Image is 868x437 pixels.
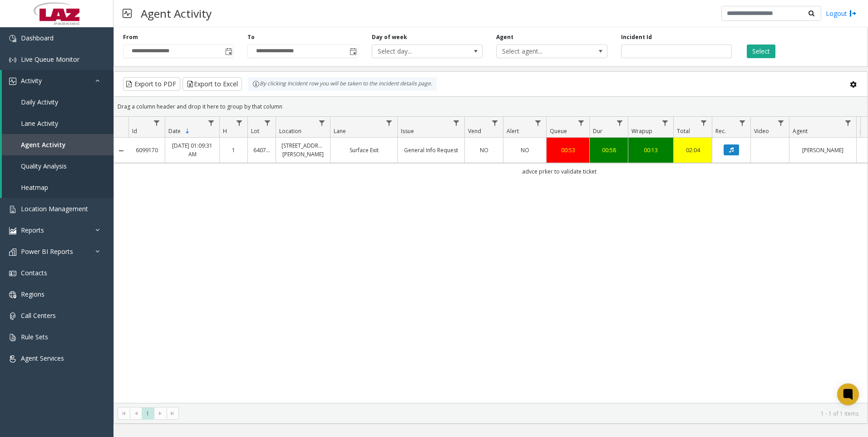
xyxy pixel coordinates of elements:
label: Agent [496,33,513,41]
a: Lane Filter Menu [383,117,395,129]
span: Select agent... [497,45,585,58]
div: Drag a column header and drop it here to group by that column [114,99,868,114]
a: Surface Exit [336,146,392,154]
a: Issue Filter Menu [450,117,463,129]
img: logout [849,9,857,18]
a: 00:53 [552,146,584,154]
span: Agent Services [21,354,64,363]
span: Lane [334,127,346,135]
a: H Filter Menu [233,117,246,129]
span: Call Centers [21,311,56,320]
h3: Agent Activity [136,2,216,25]
label: Day of week [372,33,407,41]
span: Location [279,127,301,135]
span: Queue [550,127,567,135]
img: pageIcon [123,2,132,25]
span: Live Queue Monitor [21,55,79,64]
a: 1 [225,146,242,154]
span: Total [677,127,690,135]
span: Power BI Reports [21,247,73,256]
span: Id [132,127,137,135]
span: Reports [21,226,44,234]
a: Activity [2,70,113,91]
label: Incident Id [621,33,652,41]
a: Wrapup Filter Menu [659,117,671,129]
span: Agent [793,127,808,135]
span: Daily Activity [21,98,58,106]
img: 'icon' [9,291,16,298]
span: Contacts [21,268,47,277]
span: Date [168,127,181,135]
a: Agent Filter Menu [842,117,854,129]
img: 'icon' [9,334,16,341]
button: Select [747,45,775,58]
a: Agent Activity [2,134,113,155]
a: Rec. Filter Menu [736,117,749,129]
a: Id Filter Menu [151,117,163,129]
a: General Info Request [403,146,459,154]
div: By clicking Incident row you will be taken to the incident details page. [248,77,437,91]
span: Wrapup [631,127,652,135]
span: Heatmap [21,183,48,192]
img: 'icon' [9,56,16,64]
button: Export to PDF [123,77,180,91]
a: [DATE] 01:09:31 AM [171,141,214,159]
a: Logout [826,9,857,18]
a: NO [470,146,498,154]
button: Export to Excel [182,77,242,91]
span: Dashboard [21,34,54,42]
span: Video [754,127,769,135]
span: Activity [21,76,42,85]
kendo-pager-info: 1 - 1 of 1 items [184,410,858,417]
span: Vend [468,127,481,135]
a: Lot Filter Menu [261,117,274,129]
span: Select day... [372,45,460,58]
label: From [123,33,138,41]
a: Lane Activity [2,113,113,134]
a: Total Filter Menu [698,117,710,129]
a: Alert Filter Menu [532,117,544,129]
a: Heatmap [2,177,113,198]
a: 6099170 [134,146,159,154]
span: Location Management [21,204,88,213]
img: 'icon' [9,78,16,85]
span: Toggle popup [223,45,233,58]
a: Vend Filter Menu [489,117,501,129]
span: Quality Analysis [21,162,67,170]
span: Dur [593,127,602,135]
a: Dur Filter Menu [614,117,626,129]
img: 'icon' [9,248,16,256]
img: 'icon' [9,227,16,234]
span: Lot [251,127,259,135]
span: Issue [401,127,414,135]
img: 'icon' [9,313,16,320]
span: Toggle popup [348,45,358,58]
span: Rec. [715,127,726,135]
img: 'icon' [9,270,16,277]
label: To [247,33,255,41]
a: Location Filter Menu [316,117,328,129]
span: Page 1 [142,407,154,420]
a: Date Filter Menu [205,117,217,129]
span: H [223,127,227,135]
span: Rule Sets [21,333,48,341]
a: [PERSON_NAME] [795,146,851,154]
a: Queue Filter Menu [575,117,587,129]
span: NO [480,146,488,154]
img: 'icon' [9,355,16,363]
span: Alert [507,127,519,135]
div: Data table [114,117,868,403]
a: 00:58 [595,146,622,154]
span: Sortable [184,128,191,135]
span: Regions [21,290,44,298]
a: 00:13 [634,146,668,154]
a: 640749 [253,146,270,154]
a: Daily Activity [2,91,113,113]
a: 02:04 [679,146,706,154]
a: Collapse Details [114,147,128,154]
a: Video Filter Menu [775,117,787,129]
